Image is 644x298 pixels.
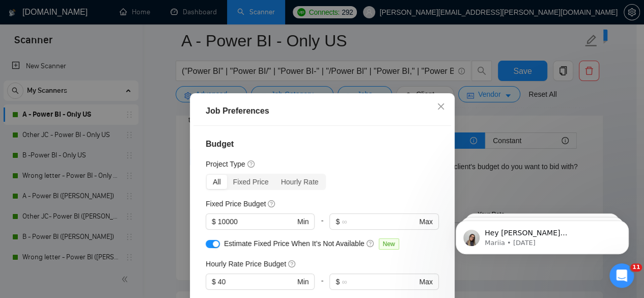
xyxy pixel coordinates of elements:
div: - [315,213,329,238]
span: Max [419,216,432,227]
span: $ [212,216,216,227]
h5: Project Type [206,158,245,170]
h5: Hourly Rate Price Budget [206,258,286,269]
div: Fixed Price [227,175,274,189]
div: All [207,175,227,189]
input: ∞ [342,276,417,287]
h5: Fixed Price Budget [206,198,266,209]
span: Max [419,276,432,287]
span: question-circle [268,200,276,208]
span: question-circle [288,260,296,268]
h4: Budget [206,138,439,150]
span: Min [297,276,309,287]
span: $ [335,216,340,227]
span: Min [297,216,309,227]
div: - [315,274,329,298]
input: 0 [217,276,295,287]
span: question-circle [366,239,374,248]
div: Job Preferences [206,105,439,117]
span: close [437,102,445,111]
div: Hourly Rate [274,175,324,189]
iframe: Intercom live chat [609,263,634,288]
input: 0 [217,216,295,227]
input: ∞ [342,216,417,227]
span: question-circle [247,160,255,168]
span: 11 [630,263,642,272]
span: $ [335,276,340,287]
span: Estimate Fixed Price When It’s Not Available [224,239,365,248]
button: Close [427,93,455,121]
iframe: Intercom notifications message [440,199,644,270]
span: New [378,238,399,250]
span: $ [212,276,216,287]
